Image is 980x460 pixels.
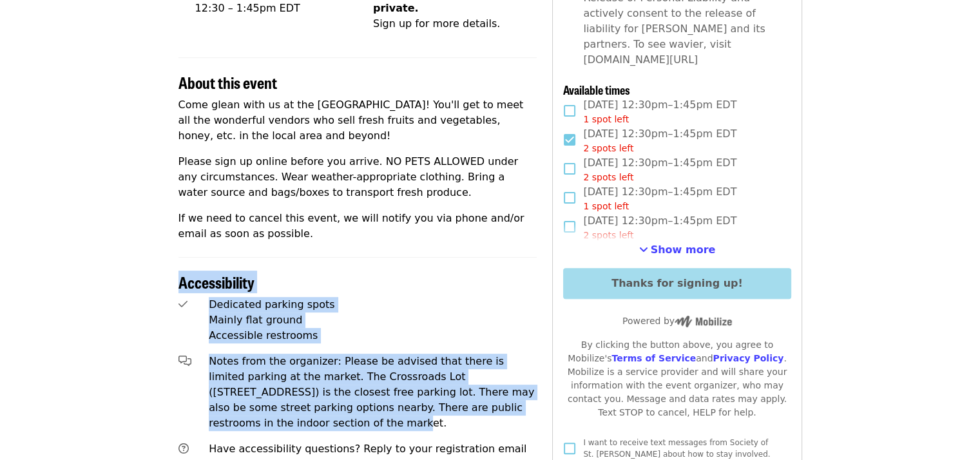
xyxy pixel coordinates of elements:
[713,353,783,363] a: Privacy Policy
[583,230,633,240] span: 2 spots left
[563,268,791,299] button: Thanks for signing up!
[178,355,191,367] i: comments-alt icon
[583,213,736,242] span: [DATE] 12:30pm–1:45pm EDT
[209,312,537,328] div: Mainly flat ground
[583,126,736,155] span: [DATE] 12:30pm–1:45pm EDT
[611,353,696,363] a: Terms of Service
[563,81,630,98] span: Available times
[651,244,716,256] span: Show more
[178,154,537,200] p: Please sign up online before you arrive. NO PETS ALLOWED under any circumstances. Wear weather-ap...
[195,1,300,16] div: 12:30 – 1:45pm EDT
[178,211,537,242] p: If we need to cancel this event, we will notify you via phone and/or email as soon as possible.
[583,114,629,124] span: 1 spot left
[583,155,736,184] span: [DATE] 12:30pm–1:45pm EDT
[622,316,732,326] span: Powered by
[639,242,716,258] button: See more timeslots
[583,97,736,126] span: [DATE] 12:30pm–1:45pm EDT
[583,143,633,153] span: 2 spots left
[373,17,500,30] span: Sign up for more details.
[178,97,537,144] p: Come glean with us at the [GEOGRAPHIC_DATA]! You'll get to meet all the wonderful vendors who sel...
[178,298,187,311] i: check icon
[583,201,629,211] span: 1 spot left
[583,184,736,213] span: [DATE] 12:30pm–1:45pm EDT
[178,271,255,293] span: Accessibility
[209,328,537,343] div: Accessible restrooms
[563,338,791,419] div: By clicking the button above, you agree to Mobilize's and . Mobilize is a service provider and wi...
[583,438,770,459] span: I want to receive text messages from Society of St. [PERSON_NAME] about how to stay involved.
[178,443,189,455] i: question-circle icon
[209,355,534,429] span: Notes from the organizer: Please be advised that there is limited parking at the market. The Cros...
[583,172,633,182] span: 2 spots left
[675,316,732,327] img: Powered by Mobilize
[209,297,537,312] div: Dedicated parking spots
[178,71,277,93] span: About this event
